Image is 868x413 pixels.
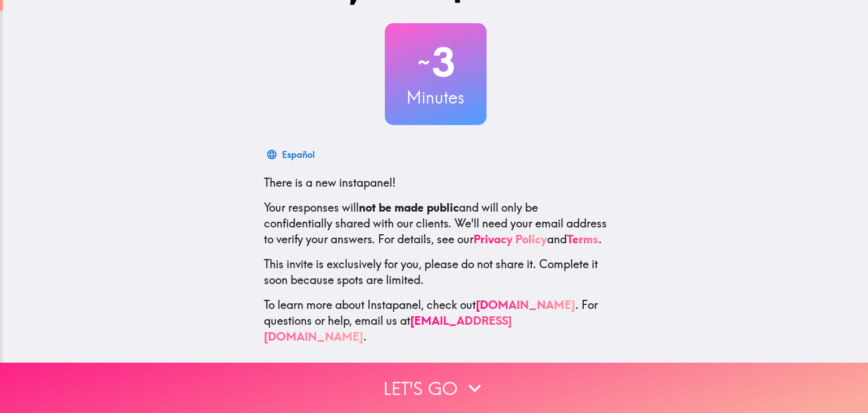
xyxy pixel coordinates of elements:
[264,313,512,343] a: [EMAIL_ADDRESS][DOMAIN_NAME]
[264,175,396,190] span: There is a new instapanel!
[476,298,575,312] a: [DOMAIN_NAME]
[264,200,607,247] p: Your responses will and will only be confidentially shared with our clients. We'll need your emai...
[264,297,607,345] p: To learn more about Instapanel, check out . For questions or help, email us at .
[385,39,487,85] h2: 3
[282,147,315,162] div: Español
[385,85,487,109] h3: Minutes
[264,256,607,288] p: This invite is exclusively for you, please do not share it. Complete it soon because spots are li...
[416,45,432,79] span: ~
[567,232,598,246] a: Terms
[474,232,547,246] a: Privacy Policy
[264,143,319,166] button: Español
[359,200,459,214] b: not be made public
